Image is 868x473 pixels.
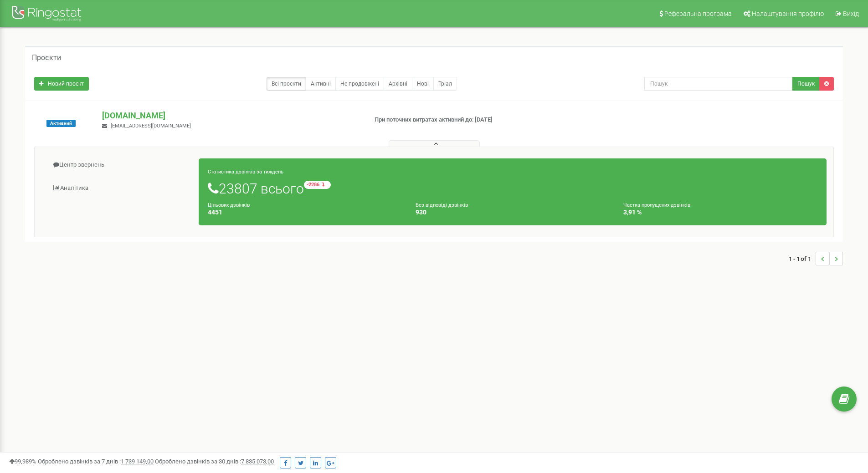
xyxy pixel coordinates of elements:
a: Новий проєкт [34,77,89,91]
span: Налаштування профілю [752,10,824,17]
span: Оброблено дзвінків за 30 днів : [155,458,274,465]
a: Центр звернень [41,154,199,176]
a: Аналiтика [41,177,199,199]
button: Пошук [792,77,820,91]
a: Архівні [384,77,412,91]
span: Реферальна програма [664,10,732,17]
u: 1 739 149,00 [121,458,154,465]
input: Пошук [644,77,793,91]
span: 1 - 1 of 1 [789,252,816,265]
a: Всі проєкти [267,77,306,91]
h1: 23807 всього [208,181,817,196]
small: -2286 [304,181,331,189]
span: 99,989% [9,458,36,465]
span: Оброблено дзвінків за 7 днів : [38,458,154,465]
small: Статистика дзвінків за тиждень [208,169,283,175]
small: Частка пропущених дзвінків [623,202,690,208]
small: Цільових дзвінків [208,202,250,208]
p: [DOMAIN_NAME] [102,110,360,122]
h4: 4451 [208,209,402,216]
p: При поточних витратах активний до: [DATE] [375,116,564,124]
nav: ... [789,243,843,275]
h4: 3,91 % [623,209,817,216]
u: 7 835 073,00 [241,458,274,465]
a: Активні [306,77,336,91]
a: Нові [412,77,434,91]
span: Активний [46,120,76,127]
a: Не продовжені [335,77,384,91]
h5: Проєкти [32,54,61,62]
span: [EMAIL_ADDRESS][DOMAIN_NAME] [111,123,191,129]
h4: 930 [416,209,610,216]
a: Тріал [433,77,457,91]
small: Без відповіді дзвінків [416,202,468,208]
span: Вихід [843,10,859,17]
